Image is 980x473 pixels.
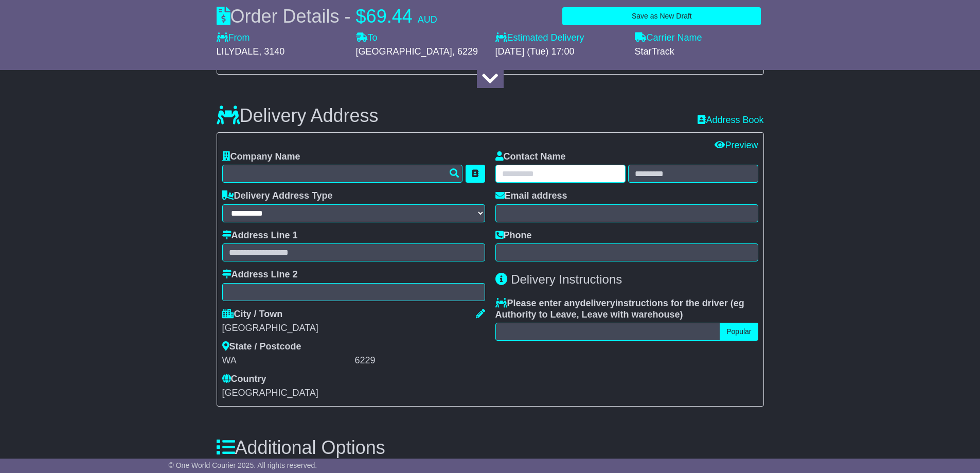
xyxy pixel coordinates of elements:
[217,46,259,57] span: LILYDALE
[222,374,266,385] label: Country
[635,46,764,58] div: StarTrack
[222,230,298,241] label: Address Line 1
[495,46,625,58] div: [DATE] (Tue) 17:00
[562,7,761,25] button: Save as New Draft
[418,14,437,25] span: AUD
[222,355,352,366] div: WA
[715,140,758,150] a: Preview
[217,437,764,458] h3: Additional Options
[495,151,566,163] label: Contact Name
[222,309,283,320] label: City / Town
[366,6,413,27] span: 69.44
[222,190,333,202] label: Delivery Address Type
[217,5,437,27] div: Order Details -
[635,32,702,44] label: Carrier Name
[356,32,378,44] label: To
[222,151,300,163] label: Company Name
[495,190,567,202] label: Email address
[222,341,301,353] label: State / Postcode
[452,46,478,57] span: , 6229
[511,272,622,286] span: Delivery Instructions
[495,230,532,241] label: Phone
[222,388,318,398] span: [GEOGRAPHIC_DATA]
[495,298,758,320] label: Please enter any instructions for the driver ( )
[495,298,744,320] span: eg Authority to Leave, Leave with warehouse
[217,32,250,44] label: From
[356,46,452,57] span: [GEOGRAPHIC_DATA]
[580,298,615,308] span: delivery
[259,46,284,57] span: , 3140
[355,355,485,366] div: 6229
[222,323,485,334] div: [GEOGRAPHIC_DATA]
[217,106,379,126] h3: Delivery Address
[698,115,763,125] a: Address Book
[356,6,366,27] span: $
[169,461,317,469] span: © One World Courier 2025. All rights reserved.
[720,323,758,341] button: Popular
[495,32,625,44] label: Estimated Delivery
[222,269,298,281] label: Address Line 2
